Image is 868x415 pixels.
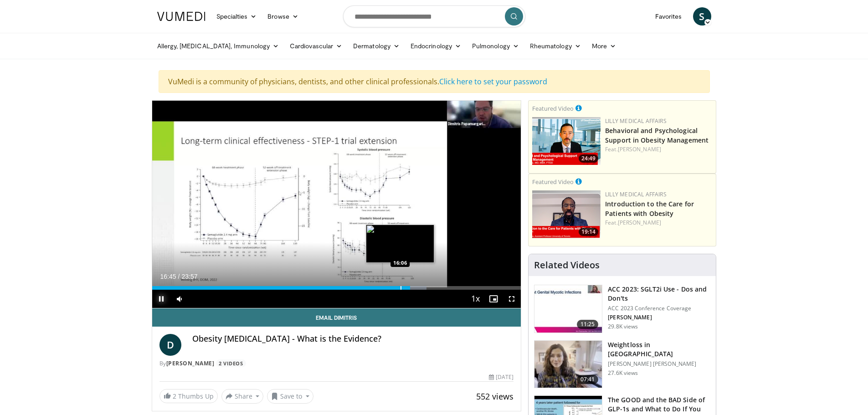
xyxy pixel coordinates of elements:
[152,308,521,327] a: Email Dimitris
[405,37,467,55] a: Endocrinology
[503,290,521,308] button: Fullscreen
[160,273,176,280] span: 16:45
[605,145,712,154] div: Feat.
[618,145,661,153] a: [PERSON_NAME]
[579,228,598,236] span: 19:14
[608,340,710,359] h3: Weightloss in [GEOGRAPHIC_DATA]
[605,117,667,125] a: Lilly Medical Affairs
[489,373,514,381] div: [DATE]
[534,285,602,333] img: 9258cdf1-0fbf-450b-845f-99397d12d24a.150x105_q85_crop-smart_upscale.jpg
[534,340,710,389] a: 07:41 Weightloss in [GEOGRAPHIC_DATA] [PERSON_NAME] [PERSON_NAME] 27.6K views
[618,219,661,226] a: [PERSON_NAME]
[579,154,598,163] span: 24:49
[284,37,348,55] a: Cardiovascular
[467,37,524,55] a: Pulmonology
[466,290,484,308] button: Playback Rate
[267,389,313,404] button: Save to
[439,77,547,87] a: Click here to set your password
[534,285,710,333] a: 11:25 ACC 2023: SGLT2i Use - Dos and Don'ts ACC 2023 Conference Coverage [PERSON_NAME] 29.8K views
[532,117,601,165] img: ba3304f6-7838-4e41-9c0f-2e31ebde6754.png.150x105_q85_crop-smart_upscale.png
[608,314,710,321] p: [PERSON_NAME]
[343,5,525,27] input: Search topics, interventions
[605,190,667,198] a: Lilly Medical Affairs
[166,359,215,367] a: [PERSON_NAME]
[532,117,601,165] a: 24:49
[605,126,709,144] a: Behavioral and Psychological Support in Obesity Management
[605,219,712,227] div: Feat.
[524,37,586,55] a: Rheumatology
[159,334,181,356] a: D
[192,334,514,344] h4: Obesity [MEDICAL_DATA] - What is the Evidence?
[608,369,638,377] p: 27.6K views
[173,392,176,400] span: 2
[577,375,599,384] span: 07:41
[152,101,521,308] video-js: Video Player
[211,7,262,26] a: Specialties
[159,389,218,403] a: 2 Thumbs Up
[532,178,574,186] small: Featured Video
[152,37,285,55] a: Allergy, [MEDICAL_DATA], Immunology
[608,305,710,312] p: ACC 2023 Conference Coverage
[693,7,711,26] a: S
[532,190,601,238] img: acc2e291-ced4-4dd5-b17b-d06994da28f3.png.150x105_q85_crop-smart_upscale.png
[608,323,638,330] p: 29.8K views
[157,12,205,21] img: VuMedi Logo
[152,290,170,308] button: Pause
[152,286,521,290] div: Progress Bar
[348,37,405,55] a: Dermatology
[170,290,189,308] button: Mute
[476,391,514,402] span: 552 views
[586,37,621,55] a: More
[181,273,197,280] span: 23:57
[534,341,602,388] img: 9983fed1-7565-45be-8934-aef1103ce6e2.150x105_q85_crop-smart_upscale.jpg
[178,273,180,280] span: /
[484,290,503,308] button: Enable picture-in-picture mode
[159,70,710,93] div: VuMedi is a community of physicians, dentists, and other clinical professionals.
[532,190,601,238] a: 19:14
[159,359,514,368] div: By
[605,200,694,218] a: Introduction to the Care for Patients with Obesity
[577,320,599,329] span: 11:25
[650,7,688,26] a: Favorites
[532,104,574,113] small: Featured Video
[221,389,264,404] button: Share
[608,285,710,303] h3: ACC 2023: SGLT2i Use - Dos and Don'ts
[366,225,434,263] img: image.jpeg
[608,360,710,368] p: [PERSON_NAME] [PERSON_NAME]
[262,7,304,26] a: Browse
[534,260,600,271] h4: Related Videos
[216,359,246,367] a: 2 Videos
